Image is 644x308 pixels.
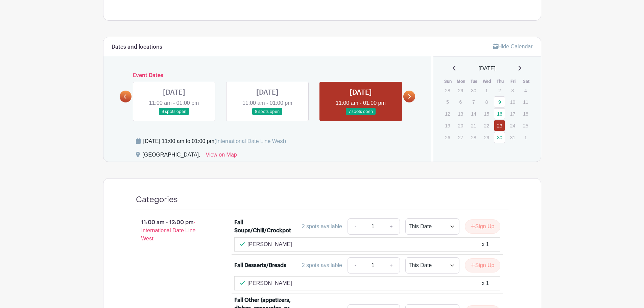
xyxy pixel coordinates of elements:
p: 6 [455,97,466,107]
p: 5 [442,97,453,107]
a: View on Map [206,151,237,162]
p: 29 [455,85,466,96]
th: Sat [520,78,533,85]
a: Hide Calendar [493,44,532,49]
button: Sign Up [465,219,500,234]
p: 25 [520,120,531,131]
p: 3 [507,85,518,96]
button: Sign Up [465,258,500,273]
p: 4 [520,85,531,96]
div: 2 spots available [302,261,342,269]
a: - [348,218,363,235]
span: [DATE] [479,65,496,73]
p: 12 [442,109,453,119]
p: 10 [507,97,518,107]
a: 9 [494,96,505,108]
h6: Dates and locations [112,44,162,50]
p: 28 [442,85,453,96]
div: Fall Desserts/Breads [234,261,286,269]
p: 28 [468,132,479,143]
span: - International Date Line West [141,219,196,241]
a: + [383,218,400,235]
p: 27 [455,132,466,143]
a: 30 [494,132,505,143]
p: [PERSON_NAME] [247,240,292,248]
p: 11:00 am - 12:00 pm [125,216,224,245]
p: 24 [507,120,518,131]
p: [PERSON_NAME] [247,279,292,287]
p: 17 [507,109,518,119]
p: 11 [520,97,531,107]
p: 1 [520,132,531,143]
th: Mon [455,78,468,85]
p: 2 [494,85,505,96]
th: Tue [468,78,481,85]
a: + [383,257,400,274]
p: 8 [481,97,492,107]
div: [GEOGRAPHIC_DATA], [143,151,200,162]
h4: Categories [136,195,178,205]
p: 30 [468,85,479,96]
h6: Event Dates [132,72,404,79]
p: 20 [455,120,466,131]
a: 16 [494,108,505,119]
a: - [348,257,363,274]
p: 29 [481,132,492,143]
div: Fall Soups/Chili/Crockpot [234,218,293,235]
p: 13 [455,109,466,119]
div: [DATE] 11:00 am to 01:00 pm [143,137,286,145]
p: 14 [468,109,479,119]
p: 22 [481,120,492,131]
th: Fri [507,78,520,85]
p: 15 [481,109,492,119]
div: x 1 [482,279,489,287]
a: 23 [494,120,505,131]
th: Thu [494,78,507,85]
th: Sun [442,78,455,85]
p: 1 [481,85,492,96]
div: 2 spots available [302,222,342,231]
p: 31 [507,132,518,143]
p: 7 [468,97,479,107]
p: 18 [520,109,531,119]
p: 26 [442,132,453,143]
p: 19 [442,120,453,131]
div: x 1 [482,240,489,248]
p: 21 [468,120,479,131]
span: (International Date Line West) [214,138,286,144]
th: Wed [481,78,494,85]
